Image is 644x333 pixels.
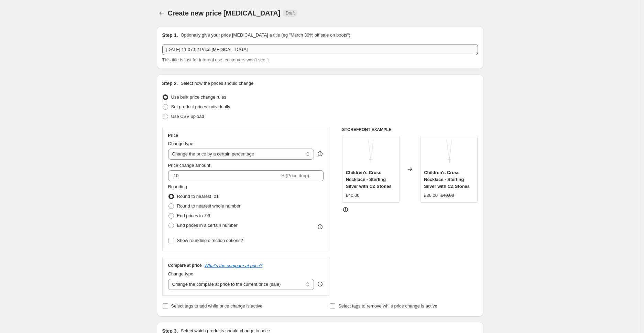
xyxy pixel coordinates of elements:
span: Round to nearest whole number [177,203,241,209]
img: rockabye-baby-cross-necklace-sterling-silver-with-cz-stones-531265_80x.jpg [435,140,463,167]
img: rockabye-baby-cross-necklace-sterling-silver-with-cz-stones-531265_80x.jpg [357,140,384,167]
span: Rounding [168,184,187,189]
span: End prices in .99 [177,213,210,218]
p: Optionally give your price [MEDICAL_DATA] a title (eg "March 30% off sale on boots") [181,32,350,39]
span: Show rounding direction options? [177,238,243,243]
span: Use CSV upload [171,114,204,119]
span: Change type [168,141,194,146]
span: Set product prices individually [171,104,230,109]
button: Price change jobs [157,8,166,18]
span: Change type [168,271,194,276]
span: Select tags to add while price change is active [171,303,263,309]
h6: STOREFRONT EXAMPLE [342,127,478,132]
div: £40.00 [346,192,360,199]
span: End prices in a certain number [177,223,238,228]
div: help [317,150,324,157]
span: Price change amount [168,163,210,168]
h2: Step 1. [162,32,178,39]
h3: Price [168,133,178,138]
input: 30% off holiday sale [162,44,478,55]
span: Use bulk price change rules [171,94,226,100]
span: This title is just for internal use, customers won't see it [162,57,269,62]
span: Select tags to remove while price change is active [338,303,437,309]
div: help [317,281,324,287]
strike: £40.00 [440,192,454,199]
input: -15 [168,170,279,181]
h3: Compare at price [168,263,202,268]
span: % (Price drop) [281,173,309,178]
button: What's the compare at price? [205,263,263,268]
h2: Step 2. [162,80,178,87]
div: £36.00 [424,192,438,199]
span: Draft [286,10,295,16]
span: Children's Cross Necklace - Sterling Silver with CZ Stones [346,170,392,189]
span: Round to nearest .01 [177,194,219,199]
p: Select how the prices should change [181,80,253,87]
span: Create new price [MEDICAL_DATA] [168,9,281,17]
span: Children's Cross Necklace - Sterling Silver with CZ Stones [424,170,470,189]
